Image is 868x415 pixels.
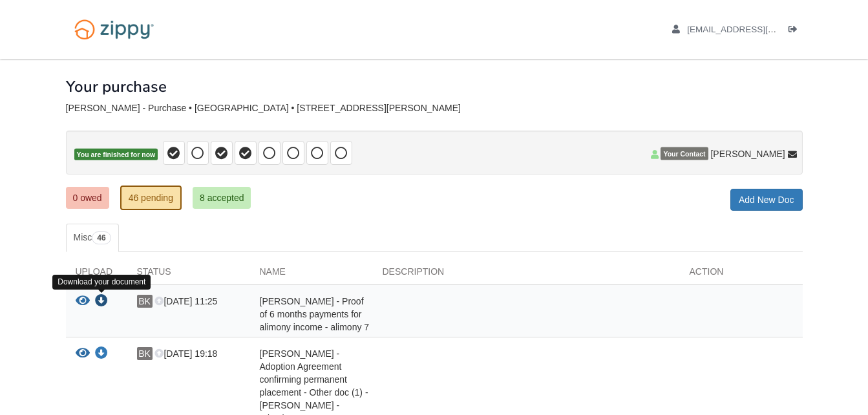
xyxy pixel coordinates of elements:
[672,25,836,37] a: edit profile
[76,347,90,361] button: View Barbara Kemmerling -Adoption Agreement confirming permanent placement - Other doc (1) - Park...
[76,295,90,308] button: View Barbara Kemmerling - Proof of 6 months payments for alimony income - alimony 7
[95,349,108,359] a: Download Barbara Kemmerling -Adoption Agreement confirming permanent placement - Other doc (1) - ...
[193,187,251,209] a: 8 accepted
[373,265,680,284] div: Description
[66,103,803,114] div: [PERSON_NAME] - Purchase • [GEOGRAPHIC_DATA] • [STREET_ADDRESS][PERSON_NAME]
[260,296,370,332] span: [PERSON_NAME] - Proof of 6 months payments for alimony income - alimony 7
[789,25,803,37] a: Log out
[710,147,785,160] span: [PERSON_NAME]
[66,224,119,252] a: Misc
[680,265,803,284] div: Action
[52,275,151,290] div: Download your document
[95,297,108,307] a: Download Barbara Kemmerling - Proof of 6 months payments for alimony income - alimony 7
[137,347,153,360] span: BK
[730,189,803,211] a: Add New Doc
[66,187,109,209] a: 0 owed
[120,186,182,210] a: 46 pending
[66,78,167,95] h1: Your purchase
[687,25,835,34] span: barb_kemmerling@yahoo.com
[154,348,217,359] span: [DATE] 19:18
[250,265,373,284] div: Name
[137,295,153,308] span: BK
[66,265,127,284] div: Upload
[66,13,162,46] img: Logo
[92,231,111,244] span: 46
[154,296,217,306] span: [DATE] 11:25
[127,265,250,284] div: Status
[661,147,708,160] span: Your Contact
[74,149,158,161] span: You are finished for now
